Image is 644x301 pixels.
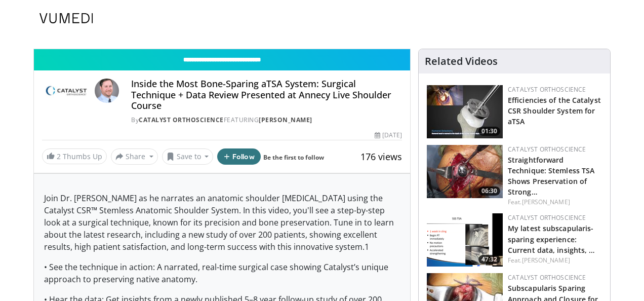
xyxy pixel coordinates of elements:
h3: My latest subscapularis-sparing experience: Current data, insights, and surgeon Q&A [508,222,602,254]
a: Catalyst OrthoScience [139,116,224,124]
a: Catalyst OrthoScience [508,85,586,94]
a: 2 Thumbs Up [42,148,107,164]
div: By FEATURING [131,116,402,125]
a: Straightforward Technique: Stemless TSA Shows Preservation of Strong… [508,155,594,197]
p: • See the technique in action: A narrated, real-time surgical case showing Catalyst’s unique appr... [44,261,400,285]
div: [DATE] [375,131,402,140]
img: VuMedi Logo [39,13,93,23]
img: fb133cba-ae71-4125-a373-0117bb5c96eb.150x105_q85_crop-smart_upscale.jpg [427,85,503,138]
span: 176 views [360,150,402,163]
a: 47:32 [427,213,503,267]
span: 01:30 [478,127,500,136]
a: Catalyst OrthoScience [508,145,586,154]
span: 06:30 [478,186,500,196]
span: 47:32 [478,255,500,264]
img: 9da787ca-2dfb-43c1-a0a8-351c907486d2.png.150x105_q85_crop-smart_upscale.png [427,145,503,198]
button: Share [111,148,158,165]
a: [PERSON_NAME] [522,256,570,265]
a: [PERSON_NAME] [522,198,570,206]
a: 01:30 [427,85,503,138]
h3: Straightforward Technique: Stemless TSA Shows Preservation of Strongest, Densest Subchondral Bone [508,154,602,197]
div: Feat. [508,198,602,207]
span: 2 [57,152,61,161]
button: Follow [217,148,261,165]
img: 80373a9b-554e-45fa-8df5-19b638f02d60.png.150x105_q85_crop-smart_upscale.png [427,213,503,267]
h4: Inside the Most Bone-Sparing aTSA System: Surgical Technique + Data Review Presented at Annecy Li... [131,79,402,111]
img: Avatar [95,79,119,103]
button: Save to [162,148,214,165]
a: Catalyst OrthoScience [508,213,586,222]
a: [PERSON_NAME] [259,116,312,124]
div: Feat. [508,256,602,265]
a: 06:30 [427,145,503,198]
a: My latest subscapularis-sparing experience: Current data, insights, … [508,223,595,254]
a: Be the first to follow [263,153,324,162]
p: Join Dr. [PERSON_NAME] as he narrates an anatomic shoulder [MEDICAL_DATA] using the Catalyst CSR™... [44,192,400,253]
h4: Related Videos [425,55,498,67]
img: Catalyst OrthoScience [42,79,91,103]
a: Efficiencies of the Catalyst CSR Shoulder System for aTSA [508,95,601,126]
a: Catalyst OrthoScience [508,273,586,282]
